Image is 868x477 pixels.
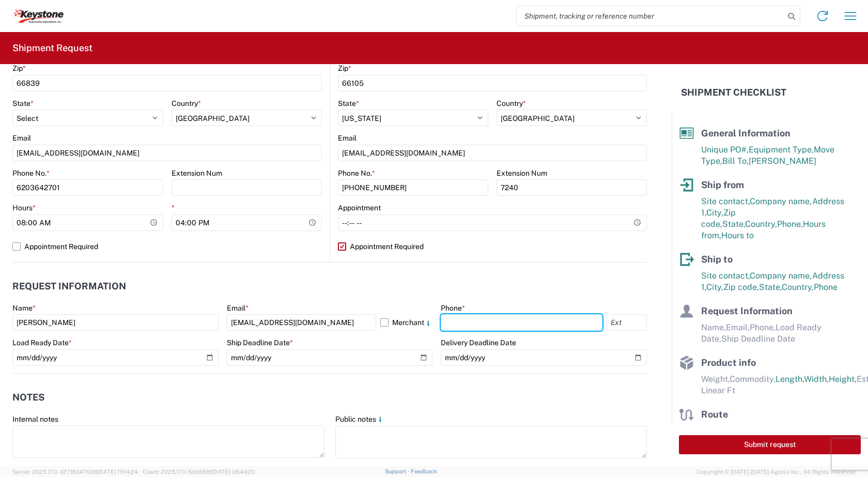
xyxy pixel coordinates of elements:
[829,374,857,384] span: Height,
[745,219,777,229] span: Country,
[441,338,516,347] label: Delivery Deadline Date
[338,133,357,143] label: Email
[212,469,255,475] span: [DATE] 08:44:20
[12,64,26,73] label: Zip
[701,357,756,368] span: Product info
[143,469,255,475] span: Client: 2025.17.0-5dd568f
[517,6,784,26] input: Shipment, tracking or reference number
[12,133,31,143] label: Email
[701,374,730,384] span: Weight,
[12,238,322,255] label: Appointment Required
[12,392,44,403] h2: Notes
[12,99,34,108] label: State
[782,282,814,292] span: Country,
[12,469,138,475] span: Server: 2025.17.0-327f6347098
[730,374,776,384] span: Commodity,
[227,338,293,347] label: Ship Deadline Date
[12,168,50,178] label: Phone No.
[679,435,861,454] button: Submit request
[723,282,759,292] span: Zip code,
[722,219,745,229] span: State,
[335,414,384,424] label: Public notes
[749,145,814,155] span: Equipment Type,
[227,303,249,313] label: Email
[497,99,526,108] label: Country
[338,168,375,178] label: Phone No.
[12,414,58,424] label: Internal notes
[721,230,754,240] span: Hours to
[12,338,72,347] label: Load Ready Date
[749,156,816,166] span: [PERSON_NAME]
[172,168,222,178] label: Extension Num
[338,203,381,212] label: Appointment
[385,468,411,474] a: Support
[701,409,728,420] span: Route
[681,86,786,99] h2: Shipment Checklist
[12,203,36,212] label: Hours
[338,238,647,255] label: Appointment Required
[12,303,36,313] label: Name
[696,467,856,476] span: Copyright © [DATE]-[DATE] Agistix Inc., All Rights Reserved
[750,322,776,332] span: Phone,
[701,179,744,190] span: Ship from
[750,196,812,206] span: Company name,
[701,254,733,265] span: Ship to
[701,196,750,206] span: Site contact,
[338,64,351,73] label: Zip
[701,271,750,281] span: Site contact,
[338,99,359,108] label: State
[706,282,723,292] span: City,
[12,42,92,54] h2: Shipment Request
[777,219,803,229] span: Phone,
[722,156,749,166] span: Bill To,
[380,314,432,331] label: Merchant
[98,469,138,475] span: [DATE] 11:04:24
[721,334,795,344] span: Ship Deadline Date
[172,99,201,108] label: Country
[814,282,838,292] span: Phone
[776,374,804,384] span: Length,
[701,145,749,155] span: Unique PO#,
[701,305,793,316] span: Request Information
[12,281,126,291] h2: Request Information
[497,168,547,178] label: Extension Num
[411,468,437,474] a: Feedback
[607,314,647,331] input: Ext
[804,374,829,384] span: Width,
[726,322,750,332] span: Email,
[701,128,791,139] span: General Information
[701,322,726,332] span: Name,
[759,282,782,292] span: State,
[750,271,812,281] span: Company name,
[441,303,465,313] label: Phone
[706,208,723,218] span: City,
